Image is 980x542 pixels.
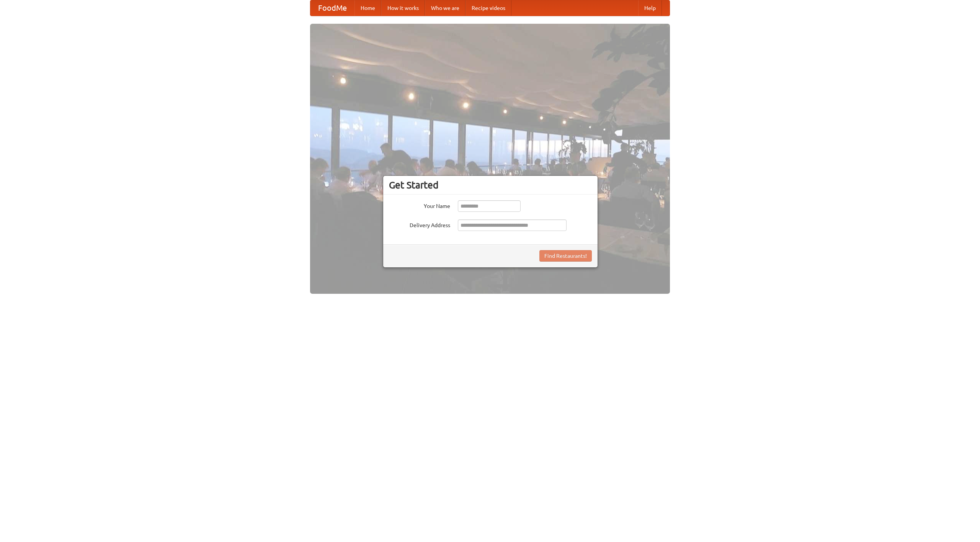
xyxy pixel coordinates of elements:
h3: Get Started [389,179,592,191]
a: FoodMe [310,0,354,16]
label: Your Name [389,200,450,210]
label: Delivery Address [389,219,450,229]
a: Home [354,0,381,16]
a: How it works [381,0,425,16]
a: Help [638,0,662,16]
a: Recipe videos [465,0,511,16]
a: Who we are [425,0,465,16]
button: Find Restaurants! [539,250,592,262]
